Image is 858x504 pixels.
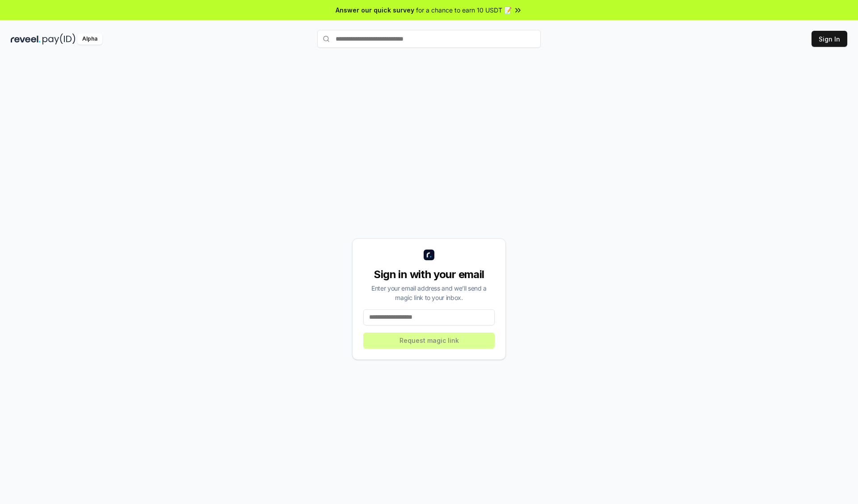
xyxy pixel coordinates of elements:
img: logo_small [424,250,434,260]
div: Sign in with your email [363,267,495,282]
span: Answer our quick survey [336,5,414,15]
div: Alpha [77,33,102,45]
span: for a chance to earn 10 USDT 📝 [416,5,512,15]
img: pay_id [42,33,76,45]
img: reveel_dark [11,33,41,45]
button: Sign In [812,31,847,47]
div: Enter your email address and we’ll send a magic link to your inbox. [363,283,495,302]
